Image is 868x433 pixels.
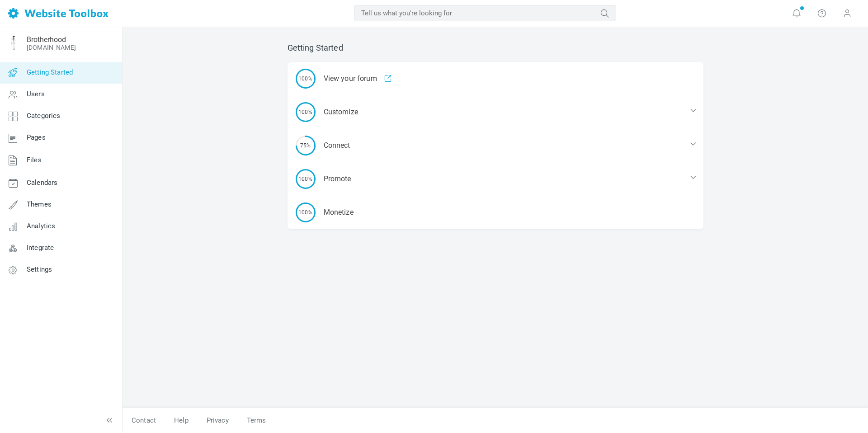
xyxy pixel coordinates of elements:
a: Terms [238,413,275,428]
a: Help [165,413,198,428]
span: Getting Started [27,68,73,76]
span: Analytics [27,222,55,230]
span: Calendars [27,179,57,187]
span: Files [27,156,42,164]
h2: Getting Started [288,43,703,53]
span: 75% [296,136,316,155]
div: Promote [288,162,703,196]
span: Themes [27,200,52,208]
a: Privacy [198,413,238,428]
div: View your forum [288,62,703,95]
span: 100% [296,169,316,189]
span: Pages [27,133,46,141]
span: Categories [27,112,61,120]
div: Connect [288,129,703,162]
span: Settings [27,265,52,273]
input: Tell us what you're looking for [354,5,616,21]
div: Monetize [288,196,703,229]
img: Facebook%20Profile%20Pic%20Guy%20Blue%20Best.png [6,36,20,50]
a: Contact [123,413,165,428]
a: 100% Monetize [288,196,703,229]
span: Users [27,90,45,98]
a: 100% View your forum [288,62,703,95]
a: Brotherhood [27,35,66,44]
div: Customize [288,95,703,129]
span: 100% [296,202,316,222]
span: 100% [296,102,316,122]
a: [DOMAIN_NAME] [27,44,76,51]
span: 100% [296,69,316,89]
span: Integrate [27,244,54,252]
